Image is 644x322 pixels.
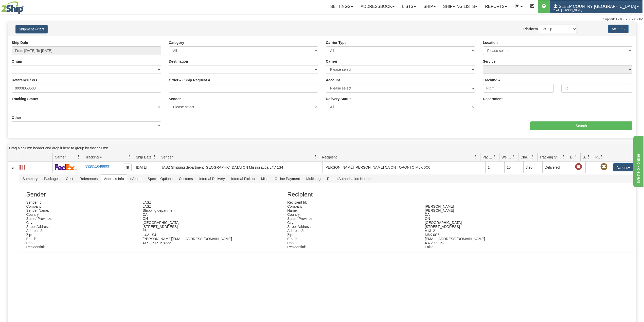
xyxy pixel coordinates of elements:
[485,162,504,173] td: 1
[22,217,139,221] div: State / Province:
[283,233,421,237] div: Zip:
[550,0,642,13] a: Sleep Country [GEOGRAPHIC_DATA] 2044 / [PERSON_NAME]
[169,78,210,83] label: Order # / Ship Request #
[139,241,255,245] div: 4162857525 x222
[139,221,255,225] div: [GEOGRAPHIC_DATA]
[542,162,573,173] td: Delivered
[22,200,139,204] div: Sender Id:
[26,191,287,198] h3: Sender
[77,175,101,183] span: References
[283,208,421,212] div: Name:
[283,229,421,233] div: Address 2:
[139,200,255,204] div: JASZ
[123,164,132,171] button: Copy to clipboard
[632,135,643,187] iframe: chat widget
[558,4,636,9] span: Sleep Country [GEOGRAPHIC_DATA]
[283,225,421,229] div: Street Address:
[134,162,159,173] td: [DATE]
[491,153,499,161] a: Packages filter column settings
[322,155,337,160] span: Recipient
[529,153,537,161] a: Charge filter column settings
[570,155,574,160] span: Delivery Status
[595,155,600,160] span: Pickup Status
[504,162,523,173] td: 10
[10,165,15,170] a: Collapse
[287,191,599,198] h3: Recipient
[125,153,134,161] a: Tracking # filter column settings
[139,217,255,221] div: ON
[12,59,22,64] label: Origin
[12,78,37,83] label: Reference / PO
[283,217,421,221] div: State / Province:
[572,153,580,161] a: Delivery Status filter column settings
[258,175,271,183] span: Misc
[139,225,255,229] div: [STREET_ADDRESS]
[22,237,139,241] div: Email:
[12,40,28,45] label: Ship Date
[421,221,558,225] div: [GEOGRAPHIC_DATA]
[283,241,421,245] div: Phone:
[127,175,145,183] span: eAlerts
[575,163,582,170] span: Late
[421,217,558,221] div: ON
[482,155,493,160] span: Packages
[553,8,592,13] span: 2044 / [PERSON_NAME]
[326,59,337,64] label: Carrier
[398,0,420,13] a: Lists
[139,237,255,241] div: [PERSON_NAME][EMAIL_ADDRESS][DOMAIN_NAME]
[326,0,357,13] a: Settings
[139,208,255,212] div: Shipping department
[139,233,255,237] div: L4V 1S4
[483,78,500,83] label: Tracking #
[421,208,558,212] div: [PERSON_NAME]
[324,175,376,183] span: Return Authorization Number
[283,204,421,208] div: Company:
[521,155,531,160] span: Charge
[613,163,633,171] button: Actions
[159,162,322,173] td: JASZ Shipping department [GEOGRAPHIC_DATA] ON Mississauga L4V 1S4
[483,40,498,45] label: Location
[510,153,518,161] a: Weight filter column settings
[483,96,503,101] label: Department
[136,155,151,160] span: Ship Date
[22,241,139,245] div: Phone:
[283,245,421,249] div: Residential:
[303,175,324,183] span: Multi Leg
[421,241,558,245] div: 4372999952
[584,153,593,161] a: Shipment Issues filter column settings
[101,175,127,183] span: Address Info
[421,225,558,229] div: [STREET_ADDRESS]
[15,25,48,33] button: Shipment Filters
[169,96,181,101] label: Sender
[483,84,554,93] input: From
[12,115,21,120] label: Other
[63,175,76,183] span: Cost
[139,212,255,217] div: CA
[22,245,139,249] div: Residential:
[421,233,558,237] div: M6K 0C6
[55,155,66,160] span: Carrier
[326,40,346,45] label: Carrier Type
[502,155,512,160] span: Weight
[22,229,139,233] div: Address 2:
[357,0,398,13] a: Addressbook
[55,164,77,170] img: 2 - FedEx Express®
[283,200,421,204] div: Recipient Id:
[481,0,511,13] a: Reports
[530,121,632,130] input: Search
[439,0,481,13] a: Shipping lists
[326,78,340,83] label: Account
[421,245,558,249] div: False
[322,162,486,173] td: [PERSON_NAME] [PERSON_NAME] CA ON TORONTO M6K 0C6
[283,212,421,217] div: Country:
[74,153,83,161] a: Carrier filter column settings
[608,25,629,33] button: Actions
[145,175,175,183] span: Special Options
[20,163,25,171] a: Label
[523,162,542,173] td: 7.98
[22,233,139,237] div: Zip:
[1,17,643,22] div: Support: 1 - 855 - 55 - 2SHIP
[139,204,255,208] div: JASZ
[311,153,320,161] a: Sender filter column settings
[22,225,139,229] div: Street Address:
